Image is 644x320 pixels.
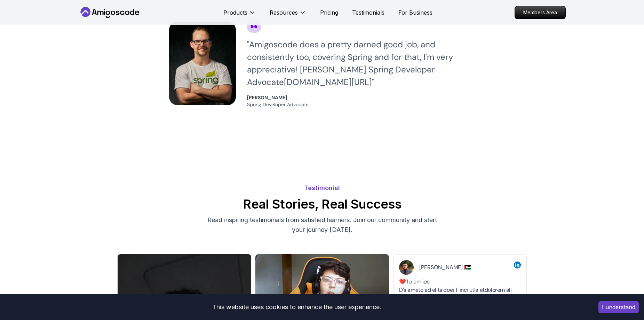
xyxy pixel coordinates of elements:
a: Testimonials [352,8,384,17]
button: Resources [270,8,306,22]
img: testimonial image [169,22,236,105]
div: " Amigoscode does a pretty darned good job, and consistently too, covering Spring and for that, I... [247,38,475,88]
h2: Real Stories, Real Success [117,197,527,211]
span: Spring Developer Advocate [247,101,309,108]
a: [DOMAIN_NAME][URL] [284,77,372,87]
a: Pricing [320,8,338,17]
div: [PERSON_NAME] 🇵🇸 [419,264,503,271]
img: linkedin [514,262,520,268]
button: Accept cookies [598,301,639,313]
p: Members Area [515,6,565,19]
a: [PERSON_NAME] Spring Developer Advocate [247,94,309,108]
strong: [PERSON_NAME] [247,94,287,101]
p: Products [223,8,247,17]
p: Testimonial [117,183,527,193]
div: This website uses cookies to enhance the user experience. [5,299,588,315]
button: Products [223,8,256,22]
a: For Business [398,8,432,17]
p: Resources [270,8,298,17]
img: Ala Yousef 🇵🇸 avatar [399,260,414,275]
a: Members Area [515,6,566,19]
p: Read inspiring testimonials from satisfied learners. Join our community and start your journey [D... [205,215,439,235]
